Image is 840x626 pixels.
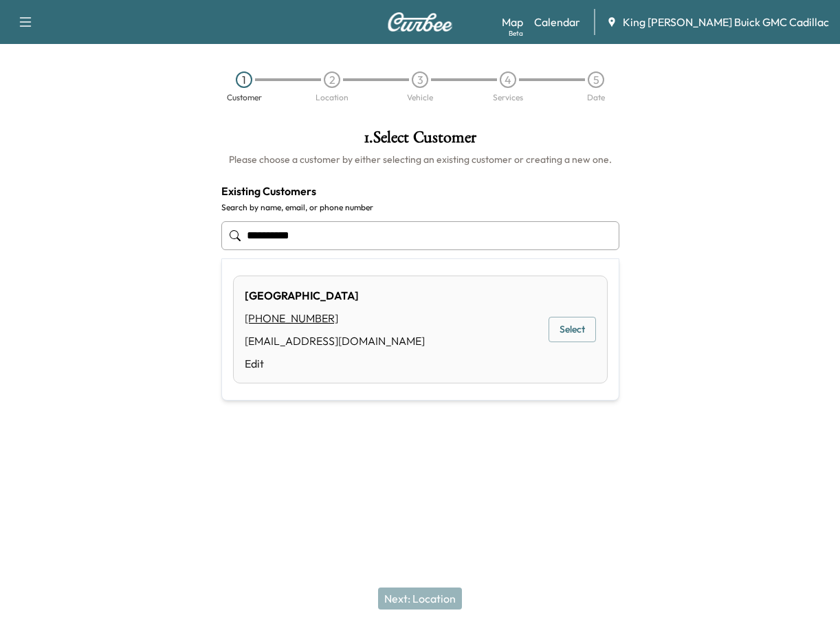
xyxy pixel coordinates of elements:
[502,14,523,30] a: MapBeta
[387,12,453,32] img: Curbee Logo
[227,93,262,102] div: Customer
[407,93,433,102] div: Vehicle
[587,93,605,102] div: Date
[221,153,619,166] h6: Please choose a customer by either selecting an existing customer or creating a new one.
[549,317,596,342] button: Select
[316,93,349,102] div: Location
[221,202,619,213] label: Search by name, email, or phone number
[236,71,252,88] div: 1
[324,71,340,88] div: 2
[221,129,619,153] h1: 1 . Select Customer
[412,71,428,88] div: 3
[245,333,425,349] div: [EMAIL_ADDRESS][DOMAIN_NAME]
[588,71,604,88] div: 5
[245,311,350,325] a: [PHONE_NUMBER]
[493,93,523,102] div: Services
[623,14,829,30] span: King [PERSON_NAME] Buick GMC Cadillac
[500,71,516,88] div: 4
[509,28,523,38] div: Beta
[221,183,619,199] h4: Existing Customers
[245,355,425,372] a: Edit
[245,287,425,304] div: [GEOGRAPHIC_DATA]
[534,14,580,30] a: Calendar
